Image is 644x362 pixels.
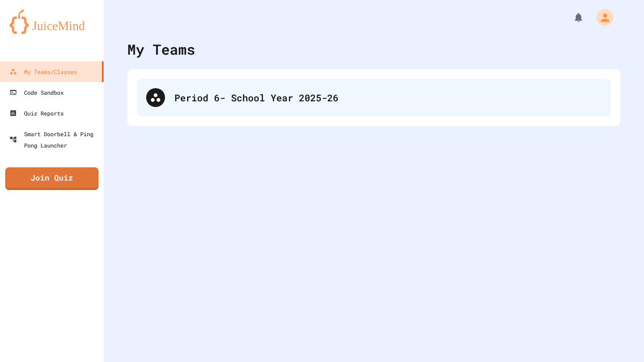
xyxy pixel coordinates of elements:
[9,128,100,151] div: Smart Doorbell & Ping Pong Launcher
[137,79,611,116] div: Period 6- School Year 2025-26
[9,66,77,77] div: My Teams/Classes
[5,167,99,190] a: Join Quiz
[555,9,586,25] div: My Notifications
[9,87,64,98] div: Code Sandbox
[9,9,94,34] img: logo-orange.svg
[586,7,616,28] div: My Account
[9,107,64,119] div: Quiz Reports
[127,39,195,60] div: My Teams
[174,90,602,105] div: Period 6- School Year 2025-26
